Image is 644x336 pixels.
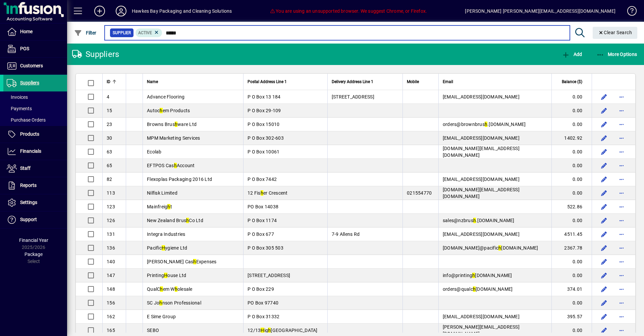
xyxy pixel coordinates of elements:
a: Payments [3,103,67,114]
button: Edit [599,325,609,336]
td: 0.00 [551,214,592,227]
span: orders@qualc [DOMAIN_NAME] [443,286,513,292]
em: h [485,122,487,127]
div: Suppliers [72,49,119,60]
span: Payments [7,106,32,111]
a: Products [3,126,67,143]
span: QualC em W olesale [147,286,193,292]
button: More options [616,256,627,267]
a: Knowledge Base [622,1,636,23]
span: Nilfisk Limited [147,190,177,196]
button: Profile [110,5,132,17]
span: Printing ouse Ltd [147,273,186,278]
span: Integra Industries [147,231,185,237]
button: More options [616,201,627,212]
span: Reports [20,183,37,188]
span: P O Box 13 184 [248,94,281,99]
span: Delivery Address Line 1 [332,78,373,85]
div: Email [443,78,547,85]
button: Edit [599,201,609,212]
button: Edit [599,284,609,294]
span: [DOMAIN_NAME][EMAIL_ADDRESS][DOMAIN_NAME] [443,187,520,199]
em: h [160,108,162,113]
a: Customers [3,58,67,74]
button: Edit [599,174,609,185]
span: Name [147,78,158,85]
span: P O Box 7442 [248,177,277,182]
span: 4 [107,94,109,99]
button: More options [616,243,627,253]
button: Edit [599,133,609,143]
span: Autoc em Products [147,108,190,113]
button: More options [616,119,627,130]
span: 021554770 [407,190,432,196]
em: h [167,204,170,209]
span: [EMAIL_ADDRESS][DOMAIN_NAME] [443,94,520,99]
span: Package [24,252,43,257]
span: P O Box 229 [248,286,274,292]
button: More Options [595,48,639,60]
span: Settings [20,200,37,205]
span: [DOMAIN_NAME]@pacific [DOMAIN_NAME] [443,245,538,251]
span: Customers [20,63,43,68]
span: PO Box 14038 [248,204,278,209]
span: [STREET_ADDRESS] [332,94,374,99]
span: PO Box 97740 [248,300,278,306]
a: Invoices [3,91,67,103]
span: Postal Address Line 1 [248,78,287,85]
div: Balance ($) [556,78,588,85]
td: 0.00 [551,186,592,200]
span: Add [562,52,582,57]
span: EFTPOS Cas Account [147,163,195,168]
span: Mobile [407,78,419,85]
button: More options [616,325,627,336]
span: Financials [20,148,41,154]
em: h [174,163,177,168]
em: h [261,190,263,196]
button: More options [616,91,627,102]
td: 0.00 [551,118,592,131]
button: Edit [599,270,609,281]
span: [PERSON_NAME] Cas Expenses [147,259,217,264]
span: Suppliers [20,80,39,85]
span: P O Box 677 [248,231,274,237]
a: Staff [3,160,67,177]
span: Advance Flooring [147,94,184,99]
span: [EMAIL_ADDRESS][DOMAIN_NAME] [443,314,520,319]
span: MPM Marketing Services [147,135,200,141]
div: Mobile [407,78,434,85]
span: Invoices [7,94,28,100]
span: E Sime Group [147,314,176,319]
button: Clear [593,27,638,39]
span: P O Box 31332 [248,314,279,319]
em: H [261,328,264,333]
td: 0.00 [551,90,592,104]
span: P O Box 29-109 [248,108,281,113]
button: More options [616,270,627,281]
span: 165 [107,328,115,333]
td: 0.00 [551,255,592,269]
span: New Zealand Brus Co Ltd [147,218,203,223]
span: P O Box 305 503 [248,245,283,251]
span: [EMAIL_ADDRESS][DOMAIN_NAME] [443,177,520,182]
span: Staff [20,165,31,171]
td: 395.57 [551,310,592,324]
span: Mainfreig t [147,204,172,209]
a: Purchase Orders [3,114,67,126]
span: 113 [107,190,115,196]
em: H [164,273,167,278]
div: Hawkes Bay Packaging and Cleaning Solutions [132,6,232,16]
span: 162 [107,314,115,319]
span: P O Box 1174 [248,218,277,223]
em: h [175,286,177,292]
span: [EMAIL_ADDRESS][DOMAIN_NAME] [443,135,520,141]
button: More options [616,311,627,322]
span: Balance ($) [562,78,582,85]
span: 126 [107,218,115,223]
span: Email [443,78,453,85]
button: Edit [599,297,609,308]
div: Name [147,78,239,85]
td: 2367.78 [551,241,592,255]
span: P O Box 10061 [248,149,279,154]
span: Purchase Orders [7,117,46,123]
